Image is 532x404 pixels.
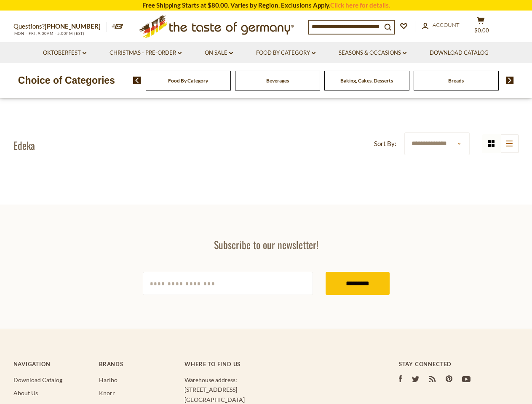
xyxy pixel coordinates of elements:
a: Baking, Cakes, Desserts [340,77,393,84]
button: $0.00 [468,16,494,37]
a: Christmas - PRE-ORDER [110,48,182,58]
a: Haribo [99,376,118,383]
label: Sort By: [374,138,396,149]
img: next arrow [506,77,514,84]
a: Breads [448,77,464,84]
a: Beverages [266,77,289,84]
a: Download Catalog [430,48,489,58]
a: Food By Category [168,77,208,84]
a: Oktoberfest [43,48,86,58]
a: On Sale [205,48,233,58]
h4: Stay Connected [399,361,519,367]
img: previous arrow [133,77,141,84]
span: Account [433,21,460,28]
h1: Edeka [13,139,35,151]
a: About Us [13,389,38,396]
h3: Subscribe to our newsletter! [143,238,390,251]
a: Click here for details. [330,1,390,9]
h4: Brands [99,361,176,367]
h4: Where to find us [184,361,365,367]
a: Knorr [99,389,115,396]
a: Download Catalog [13,376,62,383]
a: Food By Category [256,48,315,58]
a: Account [422,21,460,30]
p: Questions? [13,21,107,32]
span: MON - FRI, 9:00AM - 5:00PM (EST) [13,31,85,36]
a: [PHONE_NUMBER] [45,22,101,30]
a: Seasons & Occasions [339,48,406,58]
span: $0.00 [474,27,489,34]
h4: Navigation [13,361,91,367]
